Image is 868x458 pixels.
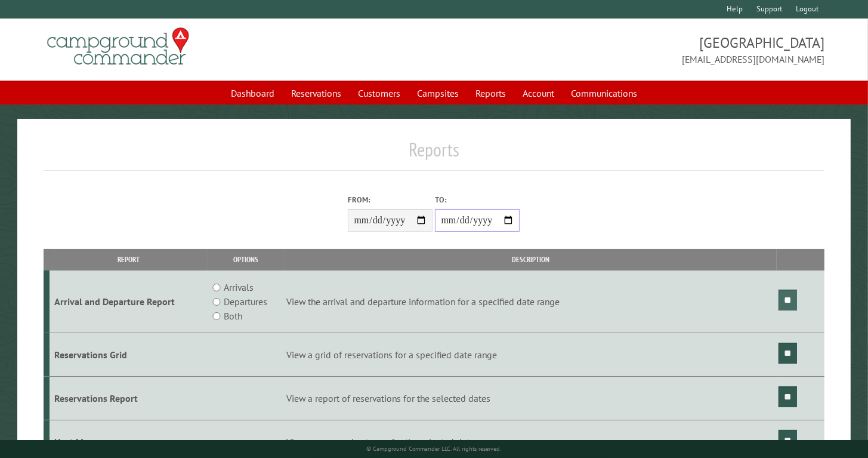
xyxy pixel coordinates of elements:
label: Departures [224,294,267,309]
th: Description [285,249,777,270]
a: Campsites [410,82,466,104]
td: Reservations Grid [50,333,208,377]
td: Arrival and Departure Report [50,271,208,333]
img: Campground Commander [44,23,193,70]
label: Arrivals [224,280,254,294]
h1: Reports [44,138,825,171]
a: Account [515,82,561,104]
label: From: [348,194,433,205]
th: Options [208,249,285,270]
label: Both [224,309,242,323]
a: Customers [351,82,407,104]
a: Reservations [284,82,348,104]
a: Reports [468,82,513,104]
td: Reservations Report [50,376,208,420]
td: View a report of reservations for the selected dates [285,376,777,420]
td: View a grid of reservations for a specified date range [285,333,777,377]
td: View the arrival and departure information for a specified date range [285,271,777,333]
a: Communications [564,82,644,104]
th: Report [50,249,208,270]
small: © Campground Commander LLC. All rights reserved. [366,445,501,453]
label: To: [435,194,520,205]
a: Dashboard [224,82,282,104]
span: [GEOGRAPHIC_DATA] [EMAIL_ADDRESS][DOMAIN_NAME] [434,33,825,66]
